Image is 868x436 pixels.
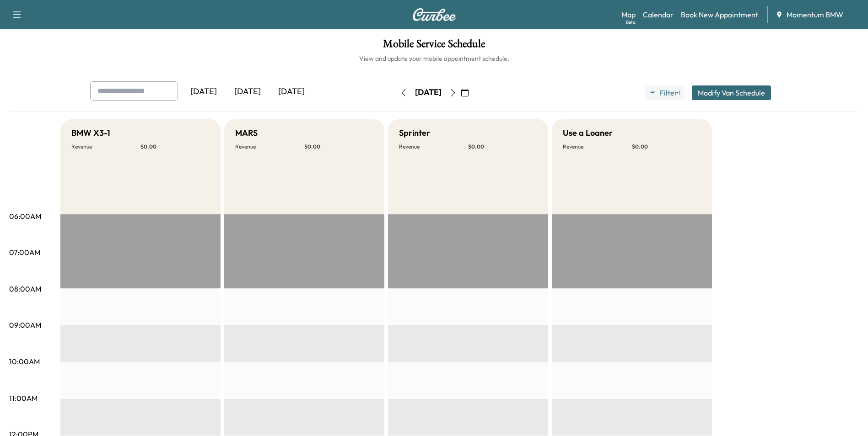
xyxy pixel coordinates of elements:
a: Calendar [643,9,674,20]
p: 08:00AM [9,283,41,294]
p: $ 0.00 [468,143,537,150]
p: 10:00AM [9,356,40,367]
p: $ 0.00 [140,143,210,150]
img: Curbee Logo [412,8,456,21]
button: Modify Van Schedule [692,85,771,100]
p: 07:00AM [9,247,40,258]
h6: View and update your mobile appointment schedule. [9,54,859,63]
h5: Use a Loaner [563,127,613,139]
h1: Mobile Service Schedule [9,38,859,54]
h5: Sprinter [399,127,430,139]
span: Momentum BMW [787,9,843,20]
div: [DATE] [182,81,226,102]
a: MapBeta [621,9,636,20]
h5: MARS [235,127,258,139]
button: Filter●1 [645,85,684,100]
span: Filter [660,87,676,98]
p: $ 0.00 [632,143,701,150]
a: Book New Appointment [681,9,758,20]
div: [DATE] [270,81,313,102]
p: Revenue [563,143,632,150]
p: 11:00AM [9,393,38,404]
p: Revenue [235,143,304,150]
p: Revenue [399,143,468,150]
div: [DATE] [226,81,270,102]
p: 09:00AM [9,319,41,330]
div: Beta [626,19,636,26]
span: ● [676,90,678,95]
p: $ 0.00 [304,143,373,150]
div: [DATE] [415,87,442,98]
h5: BMW X3-1 [71,127,110,139]
p: 06:00AM [9,211,41,222]
p: Revenue [71,143,140,150]
span: 1 [679,89,680,96]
